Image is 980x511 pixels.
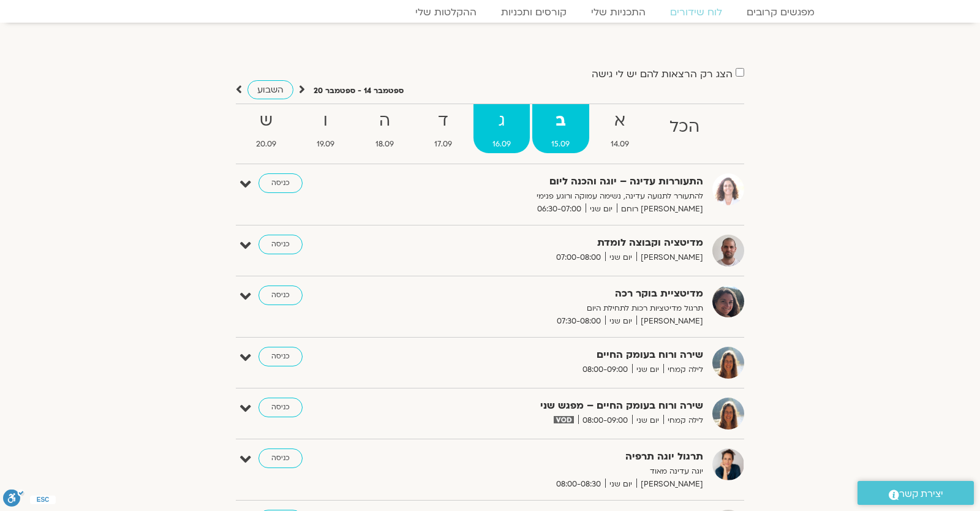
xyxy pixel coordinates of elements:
span: לילה קמחי [663,363,703,376]
a: כניסה [258,235,303,254]
strong: ה [356,107,413,135]
a: ו19.09 [298,104,353,153]
span: 06:30-07:00 [533,203,586,216]
strong: ג [473,107,530,135]
strong: א [592,107,648,135]
a: ש20.09 [237,104,295,153]
strong: מדיטציה וקבוצה לומדת [403,235,703,251]
span: 18.09 [356,138,413,151]
a: כניסה [258,347,303,366]
span: [PERSON_NAME] [636,315,703,328]
strong: מדיטציית בוקר רכה [403,286,703,302]
a: כניסה [258,449,303,468]
span: 08:00-08:30 [552,478,605,491]
img: vodicon [554,416,574,423]
a: ד17.09 [415,104,471,153]
a: הכל [650,104,718,153]
span: השבוע [257,84,284,96]
span: 14.09 [592,138,648,151]
a: השבוע [247,80,293,99]
p: יוגה עדינה מאוד [403,465,703,478]
span: יום שני [605,478,636,491]
span: יום שני [605,251,636,264]
a: יצירת קשר [858,481,974,505]
strong: התעוררות עדינה – יוגה והכנה ליום [403,173,703,190]
a: ג16.09 [473,104,530,153]
span: [PERSON_NAME] רוחם [617,203,703,216]
strong: ו [298,107,353,135]
a: ה18.09 [356,104,413,153]
strong: ב [532,107,589,135]
a: התכניות שלי [579,6,658,18]
p: להתעורר לתנועה עדינה, נשימה עמוקה ורוגע פנימי [403,190,703,203]
span: 15.09 [532,138,589,151]
span: 07:00-08:00 [552,251,605,264]
span: 20.09 [237,138,295,151]
span: יום שני [632,414,663,427]
label: הצג רק הרצאות להם יש לי גישה [592,69,733,80]
a: ב15.09 [532,104,589,153]
span: [PERSON_NAME] [636,251,703,264]
a: כניסה [258,286,303,305]
a: כניסה [258,173,303,193]
nav: Menu [153,6,827,18]
a: קורסים ותכניות [489,6,579,18]
span: 07:30-08:00 [552,315,605,328]
strong: שירה ורוח בעומק החיים [403,347,703,363]
a: לוח שידורים [658,6,734,18]
strong: תרגול יוגה תרפיה [403,449,703,465]
strong: ד [415,107,471,135]
a: מפגשים קרובים [734,6,827,18]
span: [PERSON_NAME] [636,478,703,491]
span: יום שני [586,203,617,216]
span: 08:00-09:00 [578,414,632,427]
span: 17.09 [415,138,471,151]
strong: שירה ורוח בעומק החיים – מפגש שני [403,398,703,414]
a: כניסה [258,398,303,417]
span: יום שני [632,363,663,376]
strong: הכל [650,113,718,141]
a: א14.09 [592,104,648,153]
span: יצירת קשר [899,486,943,502]
p: ספטמבר 14 - ספטמבר 20 [314,85,404,97]
span: לילה קמחי [663,414,703,427]
a: ההקלטות שלי [403,6,489,18]
span: 08:00-09:00 [578,363,632,376]
strong: ש [237,107,295,135]
p: תרגול מדיטציות רכות לתחילת היום [403,302,703,315]
span: 19.09 [298,138,353,151]
span: 16.09 [473,138,530,151]
span: יום שני [605,315,636,328]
